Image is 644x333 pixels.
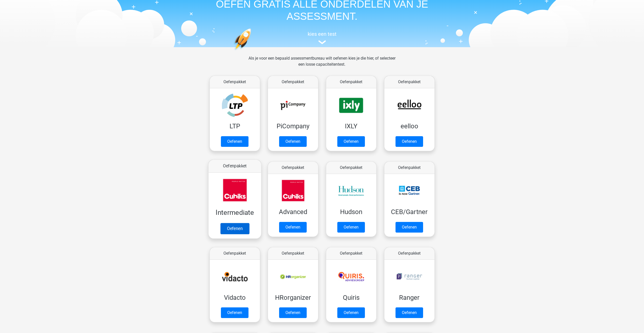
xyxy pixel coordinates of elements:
a: Oefenen [221,136,248,147]
a: Oefenen [337,307,365,318]
a: Oefenen [337,136,365,147]
a: kies een test [206,31,439,44]
a: Oefenen [396,307,423,318]
a: Oefenen [220,223,249,234]
img: assessment [318,40,326,44]
div: Als je voor een bepaald assessmentbureau wilt oefenen kies je die hier, of selecteer een losse ca... [244,55,400,74]
a: Oefenen [337,222,365,233]
a: Oefenen [396,222,423,233]
a: Oefenen [279,136,307,147]
a: Oefenen [279,307,307,318]
h5: kies een test [206,31,439,37]
a: Oefenen [279,222,307,233]
a: Oefenen [221,307,248,318]
img: oefenen [234,28,271,74]
a: Oefenen [396,136,423,147]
